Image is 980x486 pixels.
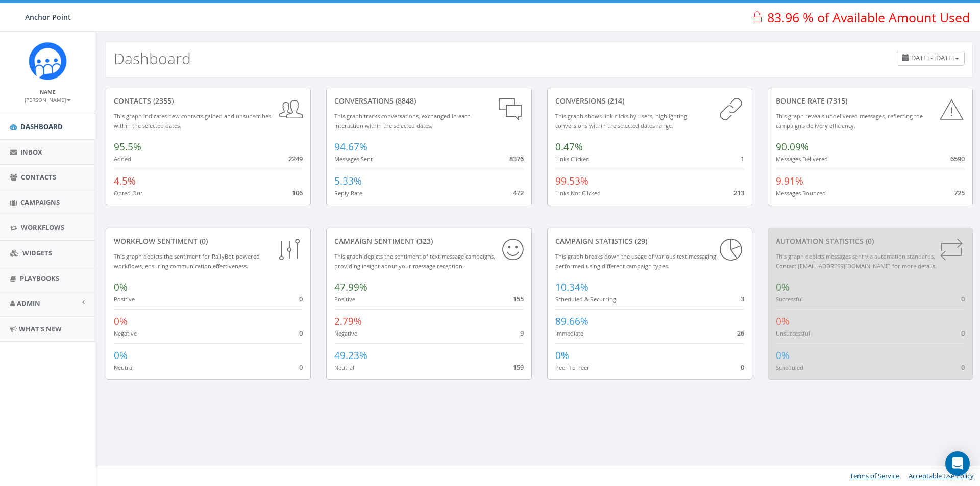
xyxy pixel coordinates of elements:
div: conversions [555,96,744,106]
span: 49.23% [334,349,367,362]
span: 10.34% [555,280,589,294]
span: 4.5% [114,174,136,188]
span: Campaigns [20,198,60,207]
div: Workflow Sentiment [114,236,303,246]
small: This graph tracks conversations, exchanged in each interaction within the selected dates. [334,112,471,130]
div: contacts [114,96,303,106]
span: 0 [961,328,965,338]
span: Inbox [20,147,42,157]
small: Added [114,155,131,163]
small: Immediate [555,329,583,337]
span: 0.47% [555,140,583,154]
span: 8376 [509,154,524,163]
span: Widgets [22,248,52,258]
span: 0% [114,349,128,362]
small: Negative [334,329,357,337]
img: Rally_platform_Icon_1.png [29,42,67,80]
a: Terms of Service [850,471,899,480]
small: Scheduled [776,364,803,371]
span: 0 [961,294,965,303]
span: Admin [17,299,40,308]
span: 6590 [950,154,965,163]
span: 0% [114,315,128,328]
span: 99.53% [555,174,589,188]
small: Name [40,88,56,95]
span: 0 [299,294,303,303]
span: 0% [776,280,790,294]
span: 9.91% [776,174,803,188]
span: 0 [299,363,303,372]
span: 0% [114,280,128,294]
small: Peer To Peer [555,364,590,371]
span: (29) [633,236,647,246]
small: Messages Bounced [776,189,826,197]
span: 0% [555,349,569,362]
span: 26 [737,328,744,338]
span: (214) [606,96,624,106]
div: Campaign Sentiment [334,236,523,246]
span: 3 [741,294,744,303]
small: This graph depicts the sentiment of text message campaigns, providing insight about your message ... [334,252,495,270]
span: 0 [299,328,303,338]
small: Neutral [114,364,134,371]
small: This graph depicts the sentiment for RallyBot-powered workflows, ensuring communication effective... [114,252,260,270]
span: Playbooks [20,274,59,283]
span: [DATE] - [DATE] [909,53,954,62]
span: 213 [733,188,744,197]
small: Links Clicked [555,155,590,163]
span: (8848) [394,96,416,106]
small: This graph breaks down the usage of various text messaging performed using different campaign types. [555,252,716,270]
span: (2355) [151,96,174,106]
span: 9 [520,328,524,338]
div: Bounce Rate [776,96,965,106]
span: 159 [513,363,524,372]
small: Neutral [334,364,354,371]
small: Opted Out [114,189,142,197]
span: 94.67% [334,140,367,154]
small: Negative [114,329,137,337]
small: This graph indicates new contacts gained and unsubscribes within the selected dates. [114,112,271,130]
span: 0 [961,363,965,372]
small: Messages Delivered [776,155,828,163]
small: Links Not Clicked [555,189,601,197]
div: Campaign Statistics [555,236,744,246]
a: Acceptable Use Policy [909,471,974,480]
small: This graph depicts messages sent via automation standards. Contact [EMAIL_ADDRESS][DOMAIN_NAME] f... [776,252,937,270]
span: (0) [864,236,874,246]
span: 89.66% [555,315,589,328]
span: Workflows [21,223,64,232]
small: Messages Sent [334,155,373,163]
small: Positive [114,295,135,303]
div: conversations [334,96,523,106]
span: 106 [292,188,303,197]
span: (0) [198,236,208,246]
span: 95.5% [114,140,141,154]
span: 2249 [288,154,303,163]
small: Reply Rate [334,189,362,197]
span: 5.33% [334,174,362,188]
small: This graph reveals undelivered messages, reflecting the campaign's delivery efficiency. [776,112,923,130]
span: Dashboard [20,122,63,131]
div: Automation Statistics [776,236,965,246]
span: What's New [19,324,62,334]
span: 725 [954,188,965,197]
small: Unsuccessful [776,329,810,337]
span: (7315) [825,96,847,106]
span: (323) [414,236,433,246]
span: 2.79% [334,315,362,328]
span: Anchor Point [25,12,71,22]
span: 0% [776,349,790,362]
small: Scheduled & Recurring [555,295,616,303]
h2: Dashboard [114,50,191,67]
span: 472 [513,188,524,197]
span: 83.96 % of Available Amount Used [767,9,970,26]
small: This graph shows link clicks by users, highlighting conversions within the selected dates range. [555,112,687,130]
span: 47.99% [334,280,367,294]
span: 1 [741,154,744,163]
span: 0% [776,315,790,328]
span: 155 [513,294,524,303]
span: 90.09% [776,140,809,154]
div: Open Intercom Messenger [945,451,970,476]
span: 0 [741,363,744,372]
span: Contacts [21,172,56,182]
